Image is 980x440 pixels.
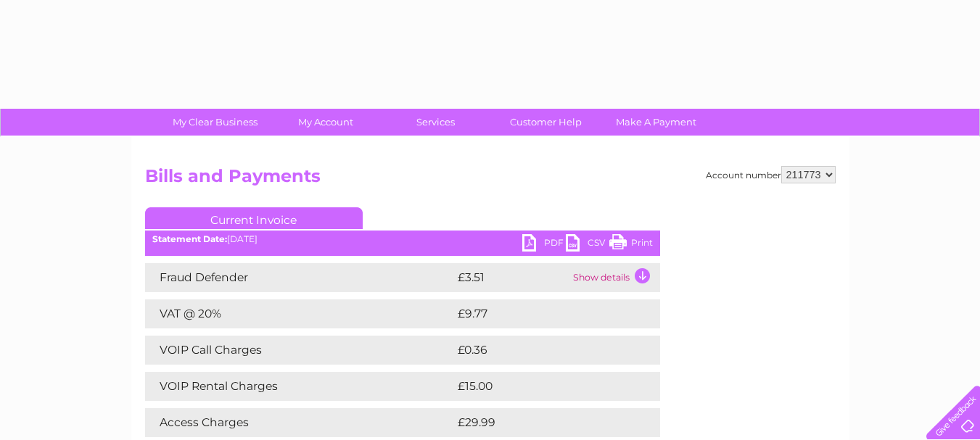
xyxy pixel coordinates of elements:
td: Show details [569,263,660,292]
td: Access Charges [145,408,454,437]
td: VAT @ 20% [145,299,454,328]
td: £3.51 [454,263,569,292]
a: Services [376,109,495,136]
a: My Clear Business [155,109,275,136]
td: £0.36 [454,336,626,365]
td: Fraud Defender [145,263,454,292]
div: Account number [706,166,836,183]
a: My Account [265,109,385,136]
a: Current Invoice [145,207,363,229]
h2: Bills and Payments [145,166,836,194]
a: Make A Payment [596,109,716,136]
a: Print [609,234,653,255]
b: Statement Date: [152,233,227,244]
td: £15.00 [454,372,630,401]
td: £29.99 [454,408,632,437]
div: [DATE] [145,234,660,244]
td: VOIP Call Charges [145,336,454,365]
td: £9.77 [454,299,626,328]
td: VOIP Rental Charges [145,372,454,401]
a: CSV [566,234,609,255]
a: PDF [522,234,566,255]
a: Customer Help [486,109,606,136]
